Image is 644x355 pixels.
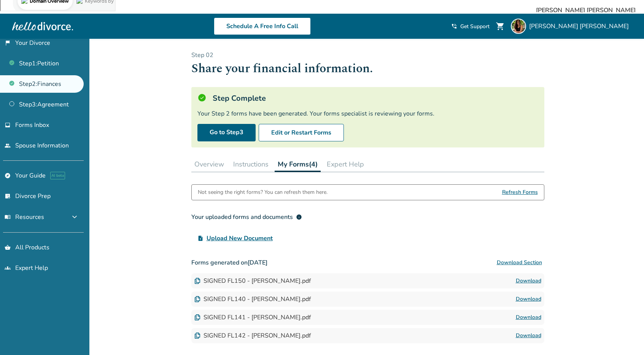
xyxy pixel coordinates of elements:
[536,6,638,14] span: [PERSON_NAME] [PERSON_NAME]
[516,313,541,322] a: Download
[516,276,541,285] a: Download
[191,212,302,222] div: Your uploaded forms and documents
[191,59,544,78] h1: Share your financial information.
[5,265,11,271] span: groups
[296,214,302,220] span: info
[12,20,18,26] img: website_grey.svg
[50,172,65,179] span: AI beta
[496,22,505,31] span: shopping_cart
[606,319,644,355] iframe: Chat Widget
[76,44,82,50] img: tab_keywords_by_traffic_grey.svg
[194,277,311,285] div: SIGNED FL150 - [PERSON_NAME].pdf
[194,333,200,339] img: Document
[451,23,457,29] span: phone_in_talk
[207,234,273,243] span: Upload New Document
[197,124,256,141] a: Go to Step3
[194,278,200,284] img: Document
[194,331,311,340] div: SIGNED FL142 - [PERSON_NAME].pdf
[194,313,311,322] div: SIGNED FL141 - [PERSON_NAME].pdf
[5,143,11,149] span: people
[20,20,84,26] div: Domain: [DOMAIN_NAME]
[5,213,44,221] span: Resources
[191,255,544,270] h3: Forms generated on [DATE]
[198,185,328,200] div: Not seeing the right forms? You can refresh them here.
[84,45,128,50] div: Keywords by Traffic
[29,45,68,50] div: Domain Overview
[70,212,79,222] span: expand_more
[21,12,37,18] div: v 4.0.25
[21,44,27,50] img: tab_domain_overview_orange.svg
[15,121,49,129] span: Forms Inbox
[516,331,541,340] a: Download
[213,93,266,103] h5: Step Complete
[495,255,544,270] button: Download Section
[460,23,490,30] span: Get Support
[214,17,311,35] a: Schedule A Free Info Call
[197,109,538,118] div: Your Step 2 forms have been generated. Your forms specialist is reviewing your forms.
[5,244,11,250] span: shopping_basket
[191,157,227,172] button: Overview
[259,124,344,141] button: Edit or Restart Forms
[194,296,200,302] img: Document
[451,23,490,30] a: phone_in_talkGet Support
[516,295,541,304] a: Download
[230,157,272,172] button: Instructions
[511,19,526,34] img: Kathryn Rucker
[197,235,204,241] span: upload_file
[194,295,311,303] div: SIGNED FL140 - [PERSON_NAME].pdf
[5,193,11,199] span: list_alt_check
[191,51,544,59] p: Step 0 2
[5,122,11,128] span: inbox
[529,22,632,30] span: [PERSON_NAME] [PERSON_NAME]
[275,157,321,172] button: My Forms(4)
[5,214,11,220] span: menu_book
[502,185,538,200] span: Refresh Forms
[324,157,367,172] button: Expert Help
[12,12,18,18] img: logo_orange.svg
[5,173,11,179] span: explore
[194,314,200,320] img: Document
[5,40,11,46] span: flag_2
